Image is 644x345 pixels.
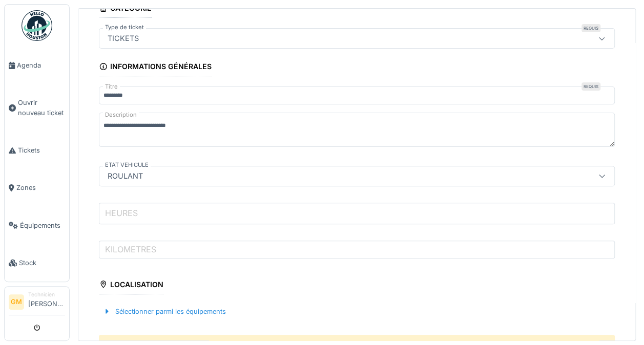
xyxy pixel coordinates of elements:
[9,291,65,315] a: GM Technicien[PERSON_NAME]
[99,1,152,18] div: Catégorie
[5,169,69,206] a: Zones
[19,258,65,268] span: Stock
[103,82,120,91] label: Titre
[103,170,147,182] div: ROULANT
[5,47,69,84] a: Agenda
[9,294,24,310] li: GM
[5,84,69,132] a: Ouvrir nouveau ticket
[103,23,146,32] label: Type de ticket
[18,145,65,155] span: Tickets
[5,132,69,169] a: Tickets
[103,207,140,219] label: HEURES
[28,291,65,298] div: Technicien
[99,305,230,318] div: Sélectionner parmi les équipements
[581,82,600,91] div: Requis
[99,277,163,294] div: Localisation
[22,10,52,41] img: Badge_color-CXgf-gQk.svg
[28,291,65,313] li: [PERSON_NAME]
[103,161,151,169] label: ETAT VEHICULE
[103,33,143,44] div: TICKETS
[20,221,65,230] span: Équipements
[103,243,158,255] label: KILOMETRES
[5,244,69,282] a: Stock
[18,98,65,117] span: Ouvrir nouveau ticket
[17,60,65,70] span: Agenda
[103,109,139,121] label: Description
[99,59,212,76] div: Informations générales
[5,207,69,244] a: Équipements
[16,183,65,192] span: Zones
[581,24,600,32] div: Requis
